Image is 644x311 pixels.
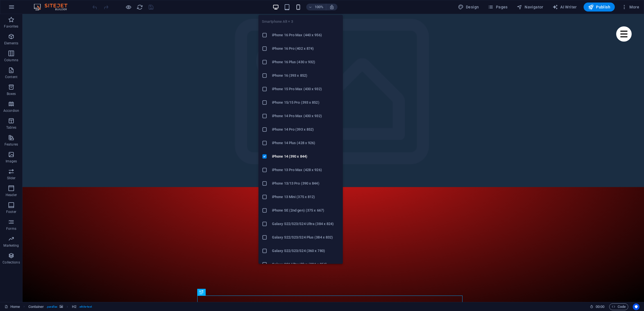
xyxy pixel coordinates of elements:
[596,303,604,310] span: 00 00
[28,303,44,310] span: Click to select. Double-click to edit
[6,125,16,130] p: Tables
[272,59,339,65] h6: iPhone 16 Plus (430 x 932)
[46,303,57,310] span: . parallax
[60,305,63,308] i: This element contains a background
[272,153,339,160] h6: iPhone 14 (390 x 844)
[272,32,339,38] h6: iPhone 16 Pro Max (440 x 956)
[6,210,16,214] p: Footer
[137,4,143,10] i: Reload page
[72,303,76,310] span: Click to select. Double-click to edit
[3,260,20,265] p: Collections
[6,226,16,231] p: Forms
[272,234,339,241] h6: Galaxy S22/S23/S24 Plus (384 x 832)
[3,108,19,113] p: Accordion
[588,4,610,10] span: Publish
[272,140,339,146] h6: iPhone 14 Plus (428 x 926)
[4,24,18,29] p: Favorites
[7,92,16,96] p: Boxes
[486,3,510,12] button: Pages
[609,303,628,310] button: Code
[272,45,339,52] h6: iPhone 16 Pro (402 x 874)
[329,4,334,10] i: On resize automatically adjust zoom level to fit chosen device.
[272,167,339,173] h6: iPhone 13 Pro Max (428 x 926)
[4,303,20,310] a: Click to cancel selection. Double-click to open Pages
[456,3,481,12] div: Design (Ctrl+Alt+Y)
[272,113,339,119] h6: iPhone 14 Pro Max (430 x 932)
[272,99,339,106] h6: iPhone 15/15 Pro (393 x 852)
[272,207,339,214] h6: iPhone SE (2nd gen) (375 x 667)
[315,4,324,10] h6: 100%
[79,303,92,310] span: . white-text
[458,4,479,10] span: Design
[272,194,339,200] h6: iPhone 13 Mini (375 x 812)
[7,176,16,180] p: Slider
[552,4,577,10] span: AI Writer
[272,86,339,92] h6: iPhone 15 Pro Max (430 x 932)
[488,4,507,10] span: Pages
[517,4,543,10] span: Navigator
[32,4,74,10] img: Editor Logo
[612,303,626,310] span: Code
[600,305,600,309] span: :
[272,261,339,268] h6: Galaxy S21 Ultra/Plus (384 x 854)
[456,3,481,12] button: Design
[619,3,641,12] button: More
[125,4,132,10] button: Click here to leave preview mode and continue editing
[272,221,339,227] h6: Galaxy S22/S23/S24 Ultra (384 x 824)
[550,3,579,12] button: AI Writer
[272,72,339,79] h6: iPhone 16 (393 x 852)
[272,180,339,187] h6: iPhone 13/13 Pro (390 x 844)
[4,142,18,147] p: Features
[306,4,326,10] button: 100%
[590,303,605,310] h6: Session time
[136,4,143,10] button: reload
[4,58,18,62] p: Columns
[514,3,546,12] button: Navigator
[633,303,640,310] button: Usercentrics
[28,303,92,310] nav: breadcrumb
[3,243,19,248] p: Marketing
[272,248,339,254] h6: Galaxy S22/S23/S24 (360 x 780)
[584,3,615,12] button: Publish
[5,75,17,79] p: Content
[6,159,17,164] p: Images
[622,4,639,10] span: More
[272,126,339,133] h6: iPhone 14 Pro (393 x 852)
[4,41,19,46] p: Elements
[6,193,17,197] p: Header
